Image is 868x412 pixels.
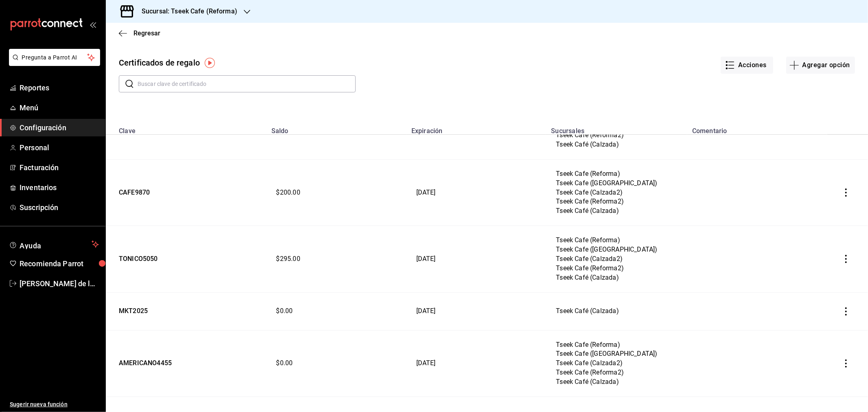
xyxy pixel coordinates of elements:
div: Certificados de regalo [119,57,200,69]
td: [DATE] [407,292,547,330]
th: Comentario [687,105,827,135]
span: Ayuda [20,239,88,249]
td: Tseek Cafe (Reforma) Tseek Cafe ([GEOGRAPHIC_DATA]) Tseek Cafe (Calzada2) Tseek Cafe (Reforma2) T... [546,226,687,292]
td: [DATE] [407,330,547,397]
button: open_drawer_menu [90,21,96,28]
td: Tseek Café (Calzada) [546,292,687,330]
span: Regresar [133,29,160,37]
th: Clave [106,105,267,135]
span: Suscripción [20,202,99,213]
span: Reportes [20,82,99,93]
input: Buscar clave de certificado [138,76,356,92]
th: Saldo [267,105,407,135]
span: Sugerir nueva función [10,400,99,409]
td: [DATE] [407,226,547,292]
td: MKT2025 [106,292,267,330]
button: Regresar [119,29,160,37]
td: $0.00 [267,330,407,397]
span: Facturación [20,162,99,173]
button: Pregunta a Parrot AI [9,49,100,66]
button: Acciones [721,57,773,74]
a: Pregunta a Parrot AI [6,59,100,68]
td: TONICO5050 [106,226,267,292]
td: Tseek Cafe (Reforma) Tseek Cafe ([GEOGRAPHIC_DATA]) Tseek Cafe (Calzada2) Tseek Cafe (Reforma2) T... [546,330,687,397]
span: Inventarios [20,182,99,193]
span: Recomienda Parrot [20,258,99,269]
button: Agregar opción [786,57,855,74]
span: Pregunta a Parrot AI [22,53,87,62]
td: Tseek Cafe (Reforma) Tseek Cafe ([GEOGRAPHIC_DATA]) Tseek Cafe (Calzada2) Tseek Cafe (Reforma2) T... [546,159,687,226]
th: Expiración [407,105,547,135]
th: Sucursales [546,105,687,135]
img: Tooltip marker [205,58,215,68]
td: $0.00 [267,292,407,330]
span: Menú [20,102,99,113]
td: AMERICANO4455 [106,330,267,397]
h3: Sucursal: Tseek Cafe (Reforma) [135,7,237,16]
td: CAFE9870 [106,159,267,226]
td: $295.00 [267,226,407,292]
td: $200.00 [267,159,407,226]
span: Personal [20,142,99,153]
span: [PERSON_NAME] de la [PERSON_NAME] [20,278,99,289]
span: Configuración [20,122,99,133]
td: [DATE] [407,159,547,226]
